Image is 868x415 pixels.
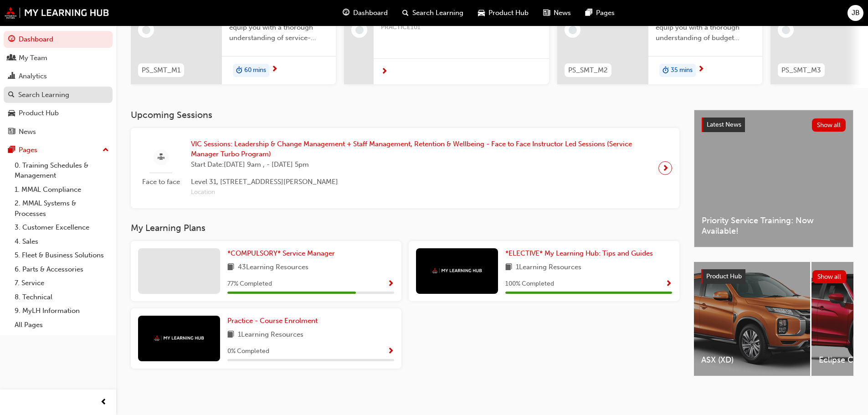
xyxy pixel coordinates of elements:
[11,304,113,318] a: 9. MyLH Information
[505,249,653,257] span: *ELECTIVE* My Learning Hub: Tips and Guides
[11,248,113,262] a: 5. Fleet & Business Solutions
[702,118,846,132] a: Latest NewsShow all
[694,110,853,247] a: Latest NewsShow allPriority Service Training: Now Available!
[702,215,846,236] span: Priority Service Training: Now Available!
[8,36,15,44] span: guage-icon
[8,91,15,99] span: search-icon
[4,123,113,140] a: News
[707,121,741,128] span: Latest News
[516,262,581,273] span: 1 Learning Resources
[18,90,69,100] div: Search Learning
[488,8,529,18] span: Product Hub
[11,183,113,197] a: 1. MMAL Compliance
[554,8,571,18] span: News
[781,65,821,76] span: PS_SMT_M3
[158,152,164,163] span: sessionType_FACE_TO_FACE-icon
[19,127,36,137] div: News
[238,262,308,273] span: 43 Learning Resources
[335,4,395,22] a: guage-iconDashboard
[568,65,608,76] span: PS_SMT_M2
[227,329,234,341] span: book-icon
[505,262,512,273] span: book-icon
[4,31,113,48] a: Dashboard
[596,8,615,18] span: Pages
[11,235,113,249] a: 4. Sales
[665,280,672,288] span: Show Progress
[154,335,204,341] img: mmal
[227,317,318,325] span: Practice - Course Enrolment
[4,68,113,85] a: Analytics
[847,5,863,21] button: JB
[191,139,651,159] span: VIC Sessions: Leadership & Change Management + Staff Management, Retention & Wellbeing - Face to ...
[505,248,657,259] a: *ELECTIVE* My Learning Hub: Tips and Guides
[671,65,693,76] span: 35 mins
[387,278,394,290] button: Show Progress
[4,105,113,122] a: Product Hub
[138,177,184,187] span: Face to face
[11,262,113,277] a: 6. Parts & Accessories
[142,26,150,34] span: learningRecordVerb_NONE-icon
[343,7,349,19] span: guage-icon
[656,12,755,43] span: This module is designed to equip you with a thorough understanding of budget setting, analysis an...
[142,65,180,76] span: PS_SMT_M1
[19,108,59,118] div: Product Hub
[4,87,113,103] a: Search Learning
[19,145,37,155] div: Pages
[227,316,321,326] a: Practice - Course Enrolment
[355,26,364,34] span: learningRecordVerb_NONE-icon
[812,118,846,132] button: Show all
[395,4,471,22] a: search-iconSearch Learning
[412,8,463,18] span: Search Learning
[131,110,679,120] h3: Upcoming Sessions
[5,7,109,19] img: mmal
[191,177,651,187] span: Level 31, [STREET_ADDRESS][PERSON_NAME]
[8,54,15,62] span: people-icon
[191,159,651,170] span: Start Date: [DATE] 9am , - [DATE] 5pm
[701,269,846,284] a: Product HubShow all
[227,346,269,357] span: 0 % Completed
[4,29,113,142] button: DashboardMy TeamAnalyticsSearch LearningProduct HubNews
[4,142,113,159] button: Pages
[8,109,15,118] span: car-icon
[19,71,47,82] div: Analytics
[353,8,388,18] span: Dashboard
[543,7,550,19] span: news-icon
[662,162,669,174] span: next-icon
[4,50,113,67] a: My Team
[387,280,394,288] span: Show Progress
[100,397,107,408] span: prev-icon
[706,272,742,280] span: Product Hub
[381,68,388,76] span: next-icon
[191,187,651,198] span: Location
[11,290,113,304] a: 8. Technical
[19,53,47,63] div: My Team
[138,135,672,201] a: Face to faceVIC Sessions: Leadership & Change Management + Staff Management, Retention & Wellbein...
[478,7,485,19] span: car-icon
[11,159,113,183] a: 0. Training Schedules & Management
[11,318,113,332] a: All Pages
[131,223,679,233] h3: My Learning Plans
[229,12,329,43] span: This module is designed to equip you with a thorough understanding of service-related KPIs and ho...
[387,346,394,357] button: Show Progress
[505,279,554,289] span: 100 % Completed
[8,146,15,154] span: pages-icon
[578,4,622,22] a: pages-iconPages
[227,248,339,259] a: *COMPULSORY* Service Manager
[271,66,278,74] span: next-icon
[536,4,578,22] a: news-iconNews
[852,8,860,18] span: JB
[227,249,335,257] span: *COMPULSORY* Service Manager
[782,26,790,34] span: learningRecordVerb_NONE-icon
[701,355,803,365] span: ASX (XD)
[432,268,482,274] img: mmal
[103,144,109,156] span: up-icon
[11,196,113,220] a: 2. MMAL Systems & Processes
[402,7,409,19] span: search-icon
[11,276,113,290] a: 7. Service
[236,65,242,77] span: duration-icon
[471,4,536,22] a: car-iconProduct Hub
[586,7,592,19] span: pages-icon
[8,72,15,81] span: chart-icon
